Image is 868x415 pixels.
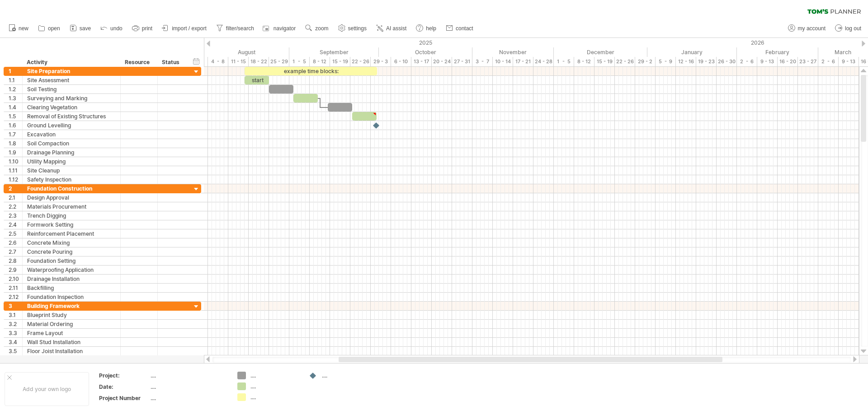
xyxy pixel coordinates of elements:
[9,202,22,211] div: 2.2
[27,148,116,157] div: Drainage Planning
[411,57,432,66] div: 13 - 17
[27,238,116,247] div: Concrete Mixing
[798,25,826,32] span: my account
[330,57,350,66] div: 15 - 19
[27,256,116,265] div: Foundation Setting
[142,25,152,32] span: print
[9,139,22,148] div: 1.8
[204,47,289,57] div: August 2025
[245,67,377,75] div: example time blocks:
[289,57,310,66] div: 1 - 5
[554,47,647,57] div: December 2025
[676,57,696,66] div: 12 - 16
[274,25,296,32] span: navigator
[250,382,300,390] div: ....
[9,275,22,283] div: 2.10
[9,157,22,166] div: 1.10
[27,103,116,112] div: Clearing Vegetation
[151,372,226,379] div: ....
[226,25,254,32] span: filter/search
[818,57,839,66] div: 2 - 6
[9,103,22,112] div: 1.4
[594,57,615,66] div: 15 - 19
[110,25,123,32] span: undo
[9,320,22,328] div: 3.2
[27,275,116,283] div: Drainage Installation
[798,57,818,66] div: 23 - 27
[350,57,371,66] div: 22 - 26
[9,94,22,103] div: 1.3
[322,372,371,379] div: ....
[27,293,116,301] div: Foundation Inspection
[27,85,116,93] div: Soil Testing
[151,383,226,391] div: ....
[452,57,472,66] div: 27 - 31
[27,58,115,67] div: Activity
[9,112,22,121] div: 1.5
[27,193,116,202] div: Design Approval
[472,57,493,66] div: 3 - 7
[27,220,116,229] div: Formwork Setting
[151,394,226,402] div: ....
[36,23,63,34] a: open
[27,202,116,211] div: Materials Procurement
[391,57,411,66] div: 6 - 10
[250,393,300,401] div: ....
[443,23,476,34] a: contact
[27,320,116,328] div: Material Ordering
[130,23,155,34] a: print
[27,130,116,139] div: Excavation
[27,184,116,193] div: Foundation Construction
[269,57,289,66] div: 25 - 29
[9,338,22,346] div: 3.4
[27,247,116,256] div: Concrete Pouring
[27,112,116,121] div: Removal of Existing Structures
[27,94,116,103] div: Surveying and Marking
[9,121,22,130] div: 1.6
[414,23,439,34] a: help
[9,293,22,301] div: 2.12
[9,175,22,184] div: 1.12
[778,57,798,66] div: 16 - 20
[27,157,116,166] div: Utility Mapping
[315,25,328,32] span: zoom
[27,338,116,346] div: Wall Stud Installation
[9,229,22,238] div: 2.5
[656,57,676,66] div: 5 - 9
[5,372,89,406] div: Add your own logo
[9,67,22,75] div: 1
[839,57,859,66] div: 9 - 13
[717,57,737,66] div: 26 - 30
[9,238,22,247] div: 2.6
[9,247,22,256] div: 2.7
[67,23,94,34] a: save
[9,302,22,310] div: 3
[786,23,828,34] a: my account
[9,284,22,292] div: 2.11
[27,121,116,130] div: Ground Levelling
[27,166,116,175] div: Site Cleanup
[27,67,116,75] div: Site Preparation
[250,372,300,379] div: ....
[757,57,778,66] div: 9 - 13
[27,302,116,310] div: Building Framework
[289,47,379,57] div: September 2025
[9,148,22,157] div: 1.9
[99,383,149,391] div: Date:
[99,372,149,379] div: Project:
[27,311,116,319] div: Blueprint Study
[27,266,116,274] div: Waterproofing Application
[80,25,91,32] span: save
[336,23,369,34] a: settings
[19,25,28,32] span: new
[9,347,22,355] div: 3.5
[310,57,330,66] div: 8 - 12
[348,25,367,32] span: settings
[27,76,116,84] div: Site Assessment
[9,266,22,274] div: 2.9
[27,284,116,292] div: Backfilling
[9,256,22,265] div: 2.8
[833,23,864,34] a: log out
[426,25,436,32] span: help
[9,130,22,139] div: 1.7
